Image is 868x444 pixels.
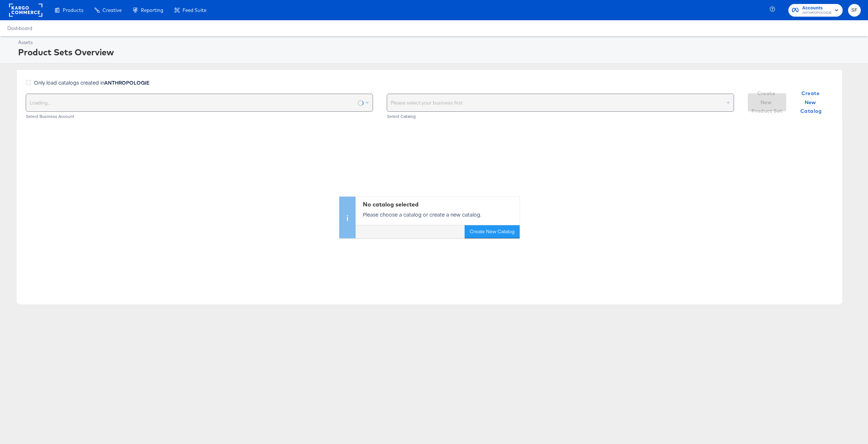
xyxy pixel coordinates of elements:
[18,39,859,46] div: Assets
[183,7,206,13] span: Feed Suite
[848,4,861,17] button: SF
[851,6,858,14] span: SF
[363,211,516,218] p: Please choose a catalog or create a new catalog.
[788,4,843,17] button: AccountsANTHROPOLOGIE
[802,4,832,12] span: Accounts
[792,93,830,111] button: Create New Catalog
[387,94,734,111] div: Please select your business first
[141,7,163,13] span: Reporting
[795,89,827,116] span: Create New Catalog
[18,46,859,58] div: Product Sets Overview
[34,79,150,86] span: Only load catalogs created in
[465,225,520,238] button: Create New Catalog
[26,114,373,119] div: Select Business Account
[102,7,122,13] span: Creative
[26,94,373,111] div: Loading...
[104,79,150,86] strong: ANTHROPOLOGIE
[7,25,32,31] a: Dashboard
[387,114,734,119] div: Select Catalog
[802,10,832,16] span: ANTHROPOLOGIE
[363,200,516,209] div: No catalog selected
[63,7,83,13] span: Products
